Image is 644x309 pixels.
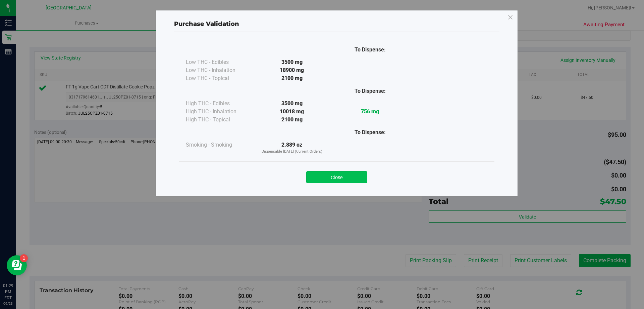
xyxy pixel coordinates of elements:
strong: 756 mg [361,108,379,115]
div: To Dispense: [331,87,409,95]
div: 2.889 oz [253,141,331,155]
div: 2100 mg [253,74,331,82]
div: To Dispense: [331,128,409,137]
div: Low THC - Edibles [186,58,253,66]
div: 18900 mg [253,66,331,74]
iframe: Resource center [7,255,27,275]
div: High THC - Edibles [186,100,253,108]
iframe: Resource center unread badge [20,254,28,262]
div: 10018 mg [253,108,331,116]
div: Smoking - Smoking [186,141,253,149]
div: High THC - Topical [186,116,253,124]
div: Low THC - Topical [186,74,253,82]
div: High THC - Inhalation [186,108,253,116]
button: Close [306,171,367,183]
div: 2100 mg [253,116,331,124]
div: Low THC - Inhalation [186,66,253,74]
div: To Dispense: [331,46,409,54]
div: 3500 mg [253,58,331,66]
div: 3500 mg [253,100,331,108]
span: Purchase Validation [174,20,239,28]
p: Dispensable [DATE] (Current Orders) [253,149,331,155]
